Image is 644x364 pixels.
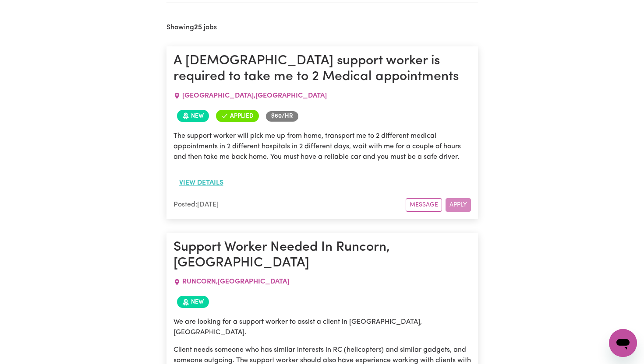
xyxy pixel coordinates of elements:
button: Message [406,198,442,212]
p: We are looking for a support worker to assist a client in [GEOGRAPHIC_DATA], [GEOGRAPHIC_DATA]. [173,317,471,338]
span: RUNCORN , [GEOGRAPHIC_DATA] [182,278,289,285]
h1: Support Worker Needed In Runcorn, [GEOGRAPHIC_DATA] [173,240,471,272]
b: 25 [194,24,202,31]
span: Job posted within the last 30 days [177,110,209,122]
span: You've applied for this job [216,110,259,122]
span: [GEOGRAPHIC_DATA] , [GEOGRAPHIC_DATA] [182,92,327,99]
p: The support worker will pick me up from home, transport me to 2 different medical appointments in... [173,131,471,162]
iframe: Button to launch messaging window [609,329,637,357]
h1: A [DEMOGRAPHIC_DATA] support worker is required to take me to 2 Medical appointments [173,53,471,85]
span: Job rate per hour [266,111,298,122]
div: Posted: [DATE] [173,199,406,210]
h2: Showing jobs [166,24,217,32]
button: View details [173,175,229,191]
span: Job posted within the last 30 days [177,296,209,308]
